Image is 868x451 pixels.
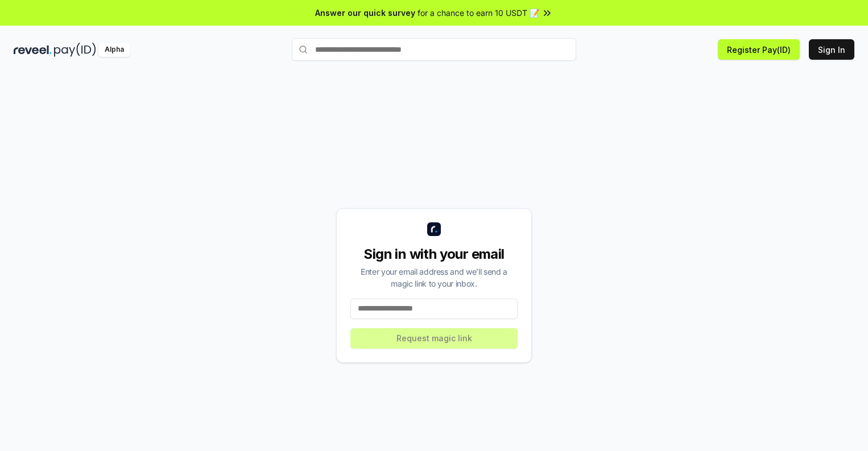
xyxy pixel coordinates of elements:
div: Enter your email address and we’ll send a magic link to your inbox. [350,266,518,289]
div: Alpha [98,43,130,57]
img: pay_id [54,43,96,57]
img: logo_small [427,222,441,236]
span: Answer our quick survey [315,7,415,19]
img: reveel_dark [14,43,52,57]
button: Sign In [809,39,854,60]
button: Register Pay(ID) [718,39,800,60]
span: for a chance to earn 10 USDT 📝 [418,7,539,19]
div: Sign in with your email [350,245,518,263]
